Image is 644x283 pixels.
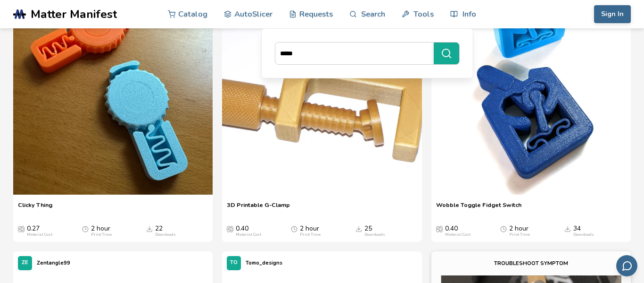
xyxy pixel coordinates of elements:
div: 34 [573,225,594,237]
div: Print Time [300,232,321,237]
div: 2 hour [509,225,530,237]
div: 25 [364,225,385,237]
div: Material Cost [445,232,471,237]
span: Downloads [564,225,571,232]
div: 0.40 [236,225,261,237]
div: Material Cost [27,232,52,237]
div: 0.40 [445,225,471,237]
span: ZE [22,260,28,266]
div: Downloads [364,232,385,237]
div: 2 hour [300,225,321,237]
span: Average Cost [227,225,233,232]
div: Print Time [509,232,530,237]
span: Average Cost [18,225,25,232]
span: Average Cost [436,225,443,232]
div: 2 hour [91,225,112,237]
div: Downloads [155,232,176,237]
span: Average Print Time [82,225,89,232]
span: Downloads [146,225,153,232]
div: 22 [155,225,176,237]
a: 3D Printable G-Clamp [227,201,290,215]
div: Downloads [573,232,594,237]
p: troubleshoot symptom [494,258,568,268]
span: Average Print Time [291,225,297,232]
div: Print Time [91,232,112,237]
a: Clicky Thing [18,201,52,215]
span: Average Print Time [500,225,507,232]
span: Downloads [355,225,362,232]
span: TO [230,260,238,266]
p: Tomo_designs [246,258,282,268]
button: Send feedback via email [616,255,637,276]
div: 0.27 [27,225,52,237]
p: Zentangle99 [37,258,70,268]
div: Material Cost [236,232,261,237]
button: Sign In [594,5,631,23]
a: Wobble Toggle Fidget Switch [436,201,521,215]
span: Matter Manifest [31,8,117,21]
